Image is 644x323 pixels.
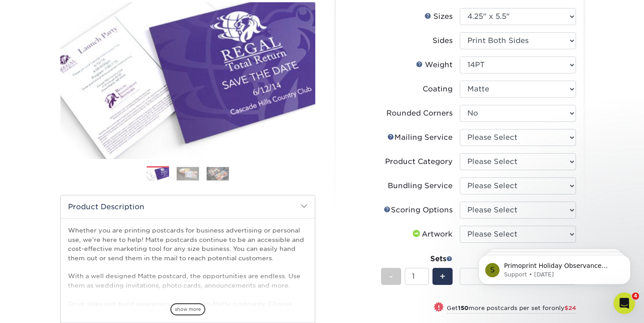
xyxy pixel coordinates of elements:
div: Rounded Corners [386,108,453,119]
div: Quantity per Set [460,254,576,264]
strong: 150 [458,305,469,311]
span: - [389,270,393,283]
div: Artwork [411,229,453,240]
span: ! [438,303,440,312]
div: Sizes [424,11,453,22]
span: + [440,270,445,283]
div: Scoring Options [384,205,453,215]
iframe: Intercom live chat [614,293,635,314]
img: Postcards 01 [147,167,169,182]
span: show more [170,303,205,315]
iframe: Google Customer Reviews [2,296,76,320]
small: Get more postcards per set for [447,305,576,314]
div: Sets [381,254,453,264]
iframe: Intercom notifications message [465,236,644,299]
span: only [551,305,576,311]
h2: Product Description [61,195,315,218]
img: Postcards 03 [207,167,229,181]
div: Sides [432,35,453,46]
div: Mailing Service [387,132,453,143]
div: Bundling Service [388,181,453,191]
span: $24 [564,305,576,311]
img: Postcards 02 [177,167,199,181]
div: Coating [423,84,453,95]
span: 4 [632,293,639,300]
div: Product Category [385,156,453,167]
div: Weight [416,60,453,70]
